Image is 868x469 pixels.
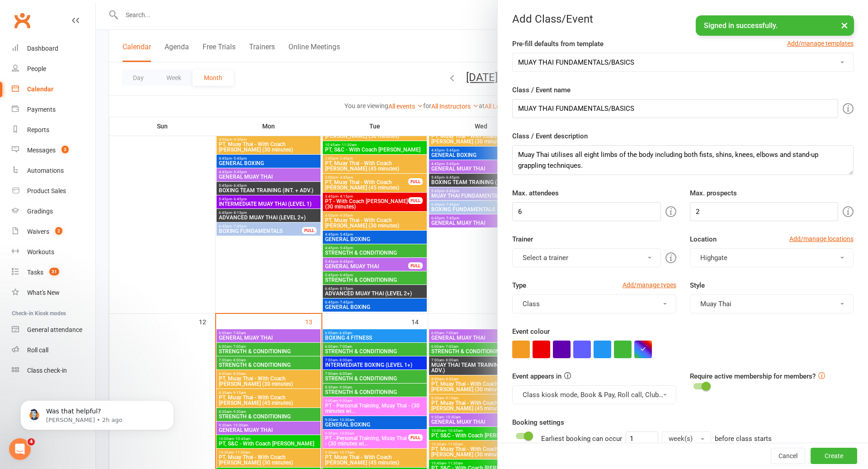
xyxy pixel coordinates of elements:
[12,120,95,140] a: Reports
[12,320,95,340] a: General attendance kiosk mode
[700,254,727,262] span: Highgate
[12,79,95,99] a: Calendar
[12,181,95,201] a: Product Sales
[512,131,588,142] label: Class / Event description
[12,340,95,360] a: Roll call
[690,372,816,380] label: Require active membership for members?
[27,65,46,72] div: People
[27,208,53,215] div: Gradings
[27,289,60,296] div: What's New
[690,280,705,291] label: Style
[662,431,711,446] button: week(s)
[690,234,717,245] label: Location
[789,234,854,244] a: Add/manage locations
[541,431,772,457] div: Earliest booking can occur
[704,21,778,30] span: Signed in successfully.
[12,59,95,79] a: People
[690,248,854,267] button: Highgate
[27,248,54,256] div: Workouts
[27,106,56,113] div: Payments
[836,15,853,35] button: ×
[12,38,95,59] a: Dashboard
[61,146,69,153] span: 3
[27,126,49,133] div: Reports
[12,201,95,222] a: Gradings
[512,188,559,199] label: Max. attendees
[55,227,62,235] span: 2
[27,346,48,354] div: Roll call
[669,435,693,443] span: week(s)
[27,367,67,374] div: Class check-in
[512,248,660,267] button: Select a trainer
[11,9,33,32] a: Clubworx
[27,85,53,93] div: Calendar
[498,13,868,25] div: Add Class/Event
[512,99,838,118] input: Name your class / event
[27,187,66,194] div: Product Sales
[27,45,58,52] div: Dashboard
[512,38,604,49] label: Pre-fill defaults from template
[623,280,676,290] a: Add/manage types
[12,140,95,161] a: Messages 3
[7,381,188,445] iframe: Intercom notifications message
[27,326,82,333] div: General attendance
[690,188,737,199] label: Max. prospects
[12,99,95,120] a: Payments
[512,417,564,428] label: Booking settings
[811,448,857,464] button: Create
[27,269,43,276] div: Tasks
[512,294,676,313] button: Class
[512,385,676,404] button: Class kiosk mode, Book & Pay, Roll call, Clubworx website calendar and Member portal
[12,360,95,381] a: Class kiosk mode
[27,147,56,154] div: Messages
[512,280,526,291] label: Type
[12,283,95,303] a: What's New
[28,438,35,445] span: 4
[12,262,95,283] a: Tasks 31
[49,268,59,275] span: 31
[512,234,533,245] label: Trainer
[771,448,805,464] button: Cancel
[27,228,49,235] div: Waivers
[12,161,95,181] a: Automations
[690,294,854,313] button: Muay Thai
[12,222,95,242] a: Waivers 2
[512,85,571,95] label: Class / Event name
[12,242,95,262] a: Workouts
[512,371,561,382] label: Event appears in
[512,326,550,337] label: Event colour
[787,38,854,48] a: Add/manage templates
[9,438,31,460] iframe: Intercom live chat
[27,167,64,174] div: Automations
